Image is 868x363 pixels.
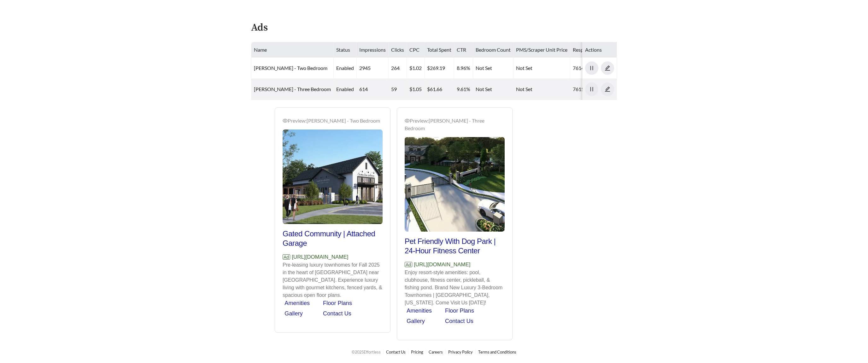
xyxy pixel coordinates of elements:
[352,349,381,354] span: © 2025 Effortless
[601,61,614,75] button: edit
[284,300,310,306] a: Amenities
[457,47,466,53] span: CTR
[601,86,614,92] a: edit
[284,310,303,317] a: Gallery
[389,58,407,79] td: 264
[357,42,389,58] th: Impressions
[334,42,357,58] th: Status
[448,349,473,354] a: Privacy Policy
[478,349,516,354] a: Terms and Conditions
[473,58,513,79] td: Not Set
[283,254,290,260] span: Ad
[454,79,473,100] td: 9.61%
[570,58,613,79] td: 761437536916
[585,61,598,75] button: pause
[425,79,454,100] td: $61.66
[283,118,288,123] span: eye
[473,79,513,100] td: Not Set
[601,65,614,71] a: edit
[251,22,268,33] h4: Ads
[323,310,351,317] a: Contact Us
[425,42,454,58] th: Total Spent
[513,79,570,100] td: Not Set
[405,262,412,267] span: Ad
[445,318,473,324] a: Contact Us
[386,349,406,354] a: Contact Us
[473,42,513,58] th: Bedroom Count
[389,42,407,58] th: Clicks
[570,79,613,100] td: 761525245859
[454,58,473,79] td: 8.96%
[405,118,410,123] span: eye
[583,42,617,58] th: Actions
[445,308,474,314] a: Floor Plans
[357,79,389,100] td: 614
[283,253,383,261] p: [URL][DOMAIN_NAME]
[585,83,598,96] button: pause
[429,349,443,354] a: Careers
[405,237,505,256] h2: Pet Friendly With Dog Park | 24-Hour Fitness Center
[405,117,505,132] div: Preview: [PERSON_NAME] - Three Bedroom
[513,58,570,79] td: Not Set
[251,42,334,58] th: Name
[570,42,613,58] th: Responsive Ad Id
[585,65,598,71] span: pause
[407,79,425,100] td: $1.05
[283,229,383,248] h2: Gated Community | Attached Garage
[405,137,505,232] img: Preview_Camellia Grove - Three Bedroom
[323,300,352,306] a: Floor Plans
[601,83,614,96] button: edit
[407,308,432,314] a: Amenities
[283,117,383,124] div: Preview: [PERSON_NAME] - Two Bedroom
[409,47,419,53] span: CPC
[407,318,425,324] a: Gallery
[405,261,505,269] p: [URL][DOMAIN_NAME]
[425,58,454,79] td: $269.19
[254,86,331,92] a: [PERSON_NAME] - Three Bedroom
[389,79,407,100] td: 59
[405,269,505,307] p: Enjoy resort-style amenities: pool, clubhouse, fitness center, pickleball, & fishing pond. Brand ...
[254,65,327,71] a: [PERSON_NAME] - Two Bedroom
[357,58,389,79] td: 2945
[407,58,425,79] td: $1.02
[336,65,354,71] span: enabled
[336,86,354,92] span: enabled
[513,42,570,58] th: PMS/Scraper Unit Price
[283,130,383,224] img: Preview_Camellia Grove - Two Bedroom
[585,86,598,92] span: pause
[283,261,383,299] p: Pre-leasing luxury townhomes for Fall 2025 in the heart of [GEOGRAPHIC_DATA] near [GEOGRAPHIC_DAT...
[411,349,423,354] a: Pricing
